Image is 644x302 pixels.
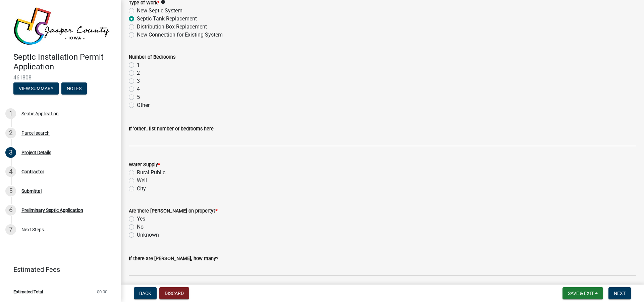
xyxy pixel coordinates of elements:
div: 2 [5,128,16,138]
label: Type of Work [129,1,159,5]
button: Notes [61,82,87,95]
div: 1 [5,108,16,119]
a: Estimated Fees [5,263,110,276]
div: 3 [5,147,16,158]
div: 4 [5,166,16,177]
label: Number of Bedrooms [129,55,175,60]
label: Septic Tank Replacement [137,15,197,23]
label: New Connection for Existing System [137,31,223,39]
label: Yes [137,215,145,223]
label: 4 [137,85,140,93]
div: Project Details [21,150,51,155]
h4: Septic Installation Permit Application [13,52,115,72]
label: Water Supply [129,163,160,167]
img: Jasper County, Iowa [13,7,110,45]
label: 3 [137,77,140,85]
wm-modal-confirm: Summary [13,86,59,92]
label: 5 [137,93,140,101]
button: Discard [159,287,189,299]
div: Preliminary Septic Application [21,208,83,213]
button: Back [134,287,157,299]
span: Estimated Total [13,290,43,294]
div: 7 [5,224,16,235]
wm-modal-confirm: Notes [61,86,87,92]
label: Distribution Box Replacement [137,23,207,31]
label: If there are [PERSON_NAME], how many? [129,256,218,261]
button: View Summary [13,82,59,95]
label: Rural Public [137,169,165,177]
div: Submittal [21,189,42,193]
span: $0.00 [97,290,107,294]
span: Back [139,291,151,296]
div: Parcel search [21,131,50,135]
button: Save & Exit [562,287,603,299]
div: 6 [5,205,16,216]
label: 2 [137,69,140,77]
button: Next [608,287,631,299]
label: City [137,185,146,193]
label: Unknown [137,231,159,239]
div: Septic Application [21,111,59,116]
label: No [137,223,144,231]
span: Save & Exit [568,291,594,296]
label: New Septic System [137,7,182,15]
label: Are there [PERSON_NAME] on property? [129,209,218,214]
div: 5 [5,186,16,196]
label: Other [137,101,150,109]
label: If 'other', list number of bedrooms here [129,127,214,131]
span: Next [614,291,626,296]
span: 461808 [13,74,107,81]
div: Contractor [21,169,44,174]
label: Well [137,177,147,185]
label: 1 [137,61,140,69]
